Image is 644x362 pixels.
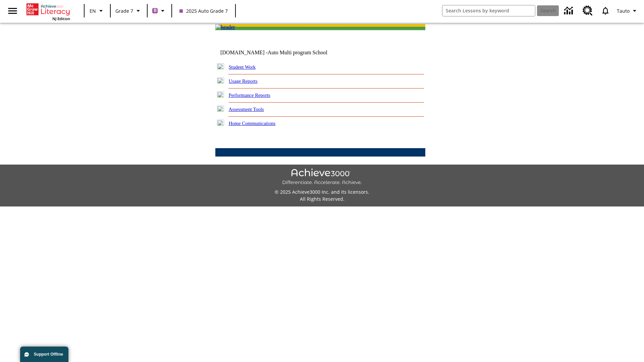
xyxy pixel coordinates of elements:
a: Usage Reports [229,78,258,84]
button: Support Offline [20,347,68,362]
button: Profile/Settings [614,5,641,17]
span: Tauto [617,7,630,14]
button: Language: EN, Select a language [87,5,108,17]
button: Boost Class color is purple. Change class color [150,5,169,17]
td: [DOMAIN_NAME] - [220,50,344,56]
input: search field [442,5,535,16]
span: Grade 7 [115,7,133,14]
button: Open side menu [3,1,22,21]
img: plus.gif [217,63,224,69]
span: 2025 Auto Grade 7 [179,7,228,14]
a: Notifications [597,2,614,19]
img: plus.gif [217,106,224,112]
img: plus.gif [217,77,224,83]
a: Data Center [560,2,579,20]
img: header [215,24,235,30]
a: Home Communications [229,121,276,126]
img: plus.gif [217,92,224,98]
span: B [154,6,157,15]
a: Student Work [229,64,256,70]
a: Performance Reports [229,93,270,98]
div: Home [26,2,70,21]
img: Achieve3000 Differentiate Accelerate Achieve [282,169,362,186]
nobr: Auto Multi program School [268,50,327,55]
a: Resource Center, Will open in new tab [579,2,597,20]
span: EN [90,7,96,14]
a: Assessment Tools [229,107,264,112]
span: NJ Edition [52,16,70,21]
span: Support Offline [34,352,63,357]
img: plus.gif [217,120,224,126]
button: Grade: Grade 7, Select a grade [113,5,145,17]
